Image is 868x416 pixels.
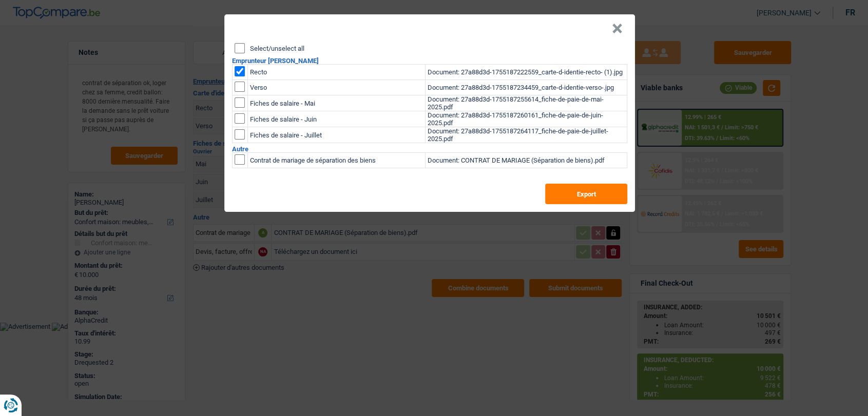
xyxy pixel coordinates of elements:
[426,111,627,127] td: Document: 27a88d3d-1755187260161_fiche-de-paie-de-juin-2025.pdf
[248,95,426,111] td: Fiches de salaire - Mai
[426,153,627,168] td: Document: CONTRAT DE MARIAGE (Séparation de biens).pdf
[248,153,426,168] td: Contrat de mariage de séparation des biens
[248,80,426,95] td: Verso
[426,95,627,111] td: Document: 27a88d3d-1755187255614_fiche-de-paie-de-mai-2025.pdf
[612,24,623,34] button: Close
[426,80,627,95] td: Document: 27a88d3d-1755187234459_carte-d-identie-verso-.jpg
[250,45,304,52] label: Select/unselect all
[426,65,627,80] td: Document: 27a88d3d-1755187222559_carte-d-identie-recto- (1).jpg
[248,127,426,143] td: Fiches de salaire - Juillet
[248,65,426,80] td: Recto
[426,127,627,143] td: Document: 27a88d3d-1755187264117_fiche-de-paie-de-juillet-2025.pdf
[232,57,627,64] h2: Emprunteur [PERSON_NAME]
[232,146,627,152] h2: Autre
[545,184,627,204] button: Export
[248,111,426,127] td: Fiches de salaire - Juin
